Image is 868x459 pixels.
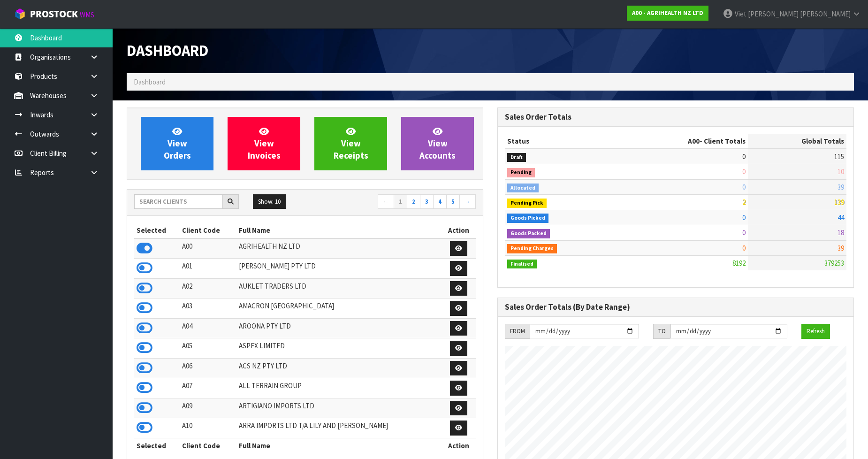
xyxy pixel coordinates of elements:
[253,194,286,209] button: Show: 10
[838,213,844,222] span: 44
[236,298,442,319] td: AMACRON [GEOGRAPHIC_DATA]
[228,117,300,170] a: ViewInvoices
[180,318,236,338] td: A04
[236,259,442,279] td: [PERSON_NAME] PTY LTD
[507,244,557,253] span: Pending Charges
[742,152,746,161] span: 0
[824,259,844,268] span: 379253
[30,8,78,20] span: ProStock
[838,228,844,237] span: 18
[742,198,746,207] span: 2
[838,167,844,176] span: 10
[507,229,550,238] span: Goods Packed
[180,418,236,438] td: A10
[507,260,537,269] span: Finalised
[180,438,236,453] th: Client Code
[236,398,442,418] td: ARTIGIANO IMPORTS LTD
[180,358,236,378] td: A06
[141,117,213,170] a: ViewOrders
[312,194,476,211] nav: Page navigation
[800,9,851,18] span: [PERSON_NAME]
[394,194,407,209] a: 1
[446,194,460,209] a: 5
[248,126,281,161] span: View Invoices
[180,223,236,238] th: Client Code
[134,223,180,238] th: Selected
[742,228,746,237] span: 0
[688,137,700,145] span: A00
[507,184,539,193] span: Allocated
[180,378,236,398] td: A07
[732,259,746,268] span: 8192
[180,338,236,359] td: A05
[236,223,442,238] th: Full Name
[834,152,844,161] span: 115
[507,168,535,177] span: Pending
[14,8,26,20] img: cube-alt.png
[236,278,442,298] td: AUKLET TRADERS LTD
[134,77,166,86] span: Dashboard
[834,198,844,207] span: 139
[442,438,476,453] th: Action
[618,134,748,149] th: - Client Totals
[180,238,236,259] td: A00
[401,117,474,170] a: ViewAccounts
[742,167,746,176] span: 0
[505,113,846,122] h3: Sales Order Totals
[838,183,844,191] span: 39
[433,194,447,209] a: 4
[507,214,548,223] span: Goods Picked
[236,418,442,438] td: ARRA IMPORTS LTD T/A LILY AND [PERSON_NAME]
[236,378,442,398] td: ALL TERRAIN GROUP
[505,134,618,149] th: Status
[505,324,530,339] div: FROM
[236,318,442,338] td: AROONA PTY LTD
[735,9,799,18] span: Viet [PERSON_NAME]
[334,126,368,161] span: View Receipts
[459,194,476,209] a: →
[748,134,846,149] th: Global Totals
[419,126,456,161] span: View Accounts
[407,194,420,209] a: 2
[801,324,830,339] button: Refresh
[180,298,236,319] td: A03
[742,183,746,191] span: 0
[632,9,703,17] strong: A00 - AGRIHEALTH NZ LTD
[420,194,434,209] a: 3
[80,10,94,19] small: WMS
[180,398,236,418] td: A09
[236,338,442,359] td: ASPEX LIMITED
[236,438,442,453] th: Full Name
[134,438,180,453] th: Selected
[180,259,236,279] td: A01
[838,244,844,252] span: 39
[507,199,547,208] span: Pending Pick
[314,117,387,170] a: ViewReceipts
[134,194,223,209] input: Search clients
[378,194,394,209] a: ←
[742,213,746,222] span: 0
[236,358,442,378] td: ACS NZ PTY LTD
[236,238,442,259] td: AGRIHEALTH NZ LTD
[442,223,476,238] th: Action
[127,41,208,60] span: Dashboard
[164,126,191,161] span: View Orders
[180,278,236,298] td: A02
[627,6,708,21] a: A00 - AGRIHEALTH NZ LTD
[742,244,746,252] span: 0
[653,324,670,339] div: TO
[505,303,846,312] h3: Sales Order Totals (By Date Range)
[507,153,526,162] span: Draft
